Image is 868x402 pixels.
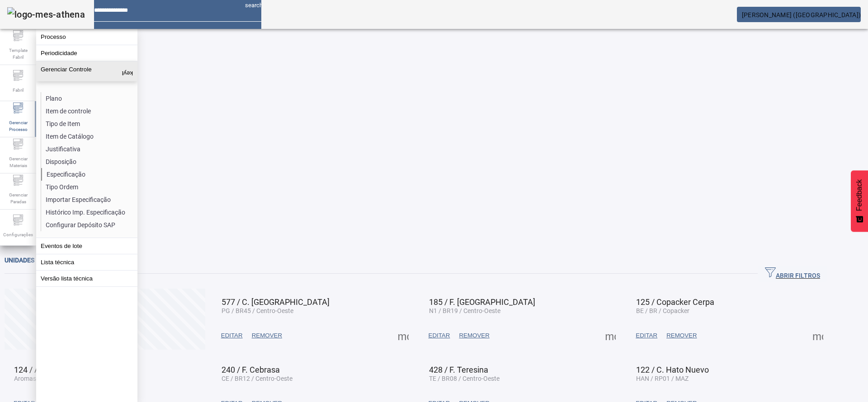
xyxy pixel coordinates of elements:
[36,61,137,81] button: Gerenciar Controle
[851,170,868,232] button: Feedback - Mostrar pesquisa
[247,327,287,344] button: REMOVER
[0,229,36,241] span: Configurações
[36,254,137,270] button: Lista técnica
[636,307,689,314] span: BE / BR / Copacker
[222,365,280,374] span: 240 / F. Cebrasa
[459,331,489,340] span: REMOVER
[41,117,137,130] li: Tipo de Item
[666,331,697,340] span: REMOVER
[222,375,292,382] span: CE / BR12 / Centro-Oeste
[5,189,32,208] span: Gerenciar Paradas
[41,181,137,193] li: Tipo Ordem
[36,45,137,61] button: Periodicidade
[222,297,330,307] span: 577 / C. [GEOGRAPHIC_DATA]
[631,327,662,344] button: EDITAR
[429,375,500,382] span: TE / BR08 / Centro-Oeste
[662,327,701,344] button: REMOVER
[7,7,85,22] img: logo-mes-athena
[36,29,137,45] button: Processo
[636,365,709,374] span: 122 / C. Hato Nuevo
[602,327,618,344] button: Mais
[636,375,689,382] span: HAN / RP01 / MAZ
[217,327,247,344] button: EDITAR
[5,44,32,63] span: Template Fabril
[41,193,137,206] li: Importar Especificação
[429,365,488,374] span: 428 / F. Teresina
[221,331,243,340] span: EDITAR
[454,327,494,344] button: REMOVER
[41,92,137,105] li: Plano
[5,153,32,172] span: Gerenciar Materiais
[252,331,282,340] span: REMOVER
[41,143,137,155] li: Justificativa
[429,307,500,314] span: N1 / BR19 / Centro-Oeste
[41,155,137,168] li: Disposição
[10,84,26,96] span: Fabril
[36,271,137,286] button: Versão lista técnica
[5,257,34,264] span: Unidades
[810,327,826,344] button: Mais
[36,238,137,254] button: Eventos de lote
[424,327,455,344] button: EDITAR
[222,307,293,314] span: PG / BR45 / Centro-Oeste
[14,365,115,374] span: 124 / Aromas Verticalizadas
[41,130,137,143] li: Item de Catálogo
[758,266,827,282] button: ABRIR FILTROS
[429,331,450,340] span: EDITAR
[41,219,137,231] li: Configurar Depósito SAP
[636,297,714,307] span: 125 / Copacker Cerpa
[742,11,861,19] span: [PERSON_NAME] ([GEOGRAPHIC_DATA])
[765,267,820,280] span: ABRIR FILTROS
[41,206,137,219] li: Histórico Imp. Especificação
[429,297,535,307] span: 185 / F. [GEOGRAPHIC_DATA]
[122,66,133,77] mat-icon: keyboard_arrow_up
[395,327,411,344] button: Mais
[41,105,137,117] li: Item de controle
[5,117,32,136] span: Gerenciar Processo
[855,179,863,211] span: Feedback
[5,289,205,350] button: Criar unidade
[636,331,657,340] span: EDITAR
[14,375,103,382] span: Aromas / BRV1 / Verticalizadas
[41,168,137,181] li: Especificação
